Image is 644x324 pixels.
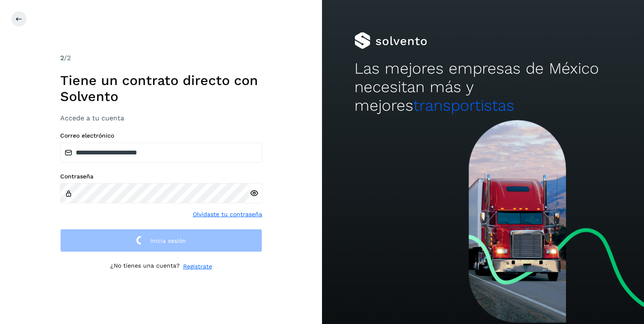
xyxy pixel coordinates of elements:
a: Regístrate [183,262,212,271]
label: Contraseña [60,173,262,180]
span: 2 [60,54,64,62]
div: /2 [60,53,262,63]
span: Inicia sesión [150,238,186,244]
button: Inicia sesión [60,229,262,252]
h3: Accede a tu cuenta [60,114,262,122]
a: Olvidaste tu contraseña [193,210,262,219]
p: ¿No tienes una cuenta? [110,262,180,271]
h2: Las mejores empresas de México necesitan más y mejores [354,59,612,115]
h1: Tiene un contrato directo con Solvento [60,72,262,105]
label: Correo electrónico [60,132,262,139]
span: transportistas [413,96,514,114]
